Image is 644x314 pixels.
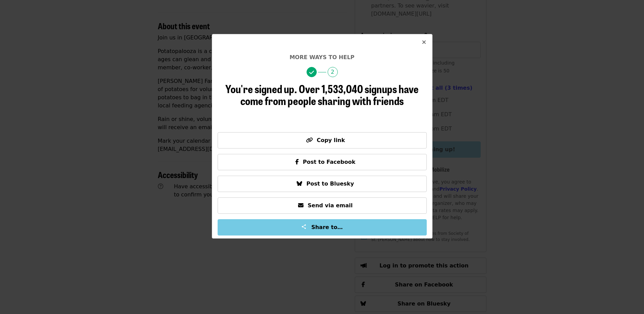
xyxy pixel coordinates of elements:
button: Send via email [218,197,427,214]
i: bluesky icon [297,180,302,187]
span: You're signed up. [225,81,297,97]
button: Close [416,34,432,51]
span: Post to Bluesky [306,180,354,187]
span: 2 [328,67,338,77]
span: Copy link [317,137,345,143]
i: check icon [309,69,314,76]
button: Post to Facebook [218,154,427,170]
i: link icon [306,137,313,143]
span: Share to… [311,224,343,230]
img: Share [301,224,307,229]
i: facebook-f icon [295,159,299,165]
button: Share to… [218,219,427,235]
button: Post to Bluesky [218,176,427,192]
span: More ways to help [290,54,354,60]
span: Post to Facebook [303,159,355,165]
i: times icon [422,39,426,46]
button: Copy link [218,132,427,149]
span: Over 1,533,040 signups have come from people sharing with friends [240,81,419,108]
i: envelope icon [298,202,303,209]
span: Send via email [308,202,352,209]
